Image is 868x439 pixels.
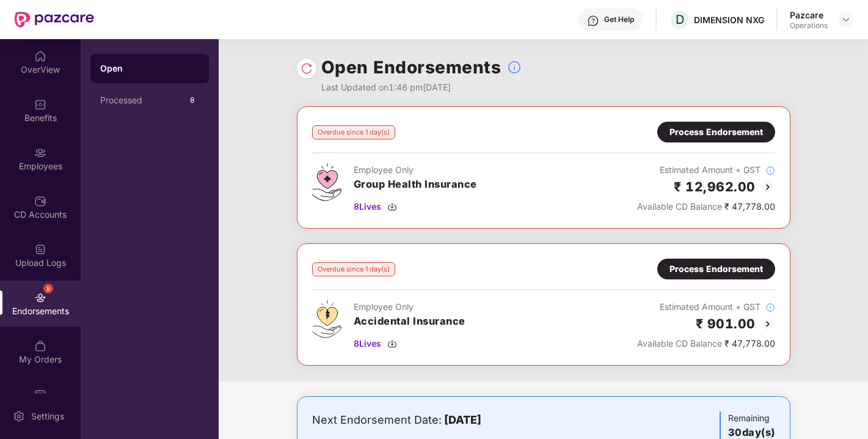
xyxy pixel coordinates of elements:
img: svg+xml;base64,PHN2ZyBpZD0iTXlfT3JkZXJzIiBkYXRhLW5hbWU9Ik15IE9yZGVycyIgeG1sbnM9Imh0dHA6Ly93d3cudz... [34,340,46,352]
div: ₹ 47,778.00 [637,200,775,213]
img: svg+xml;base64,PHN2ZyBpZD0iSW5mb18tXzMyeDMyIiBkYXRhLW5hbWU9IkluZm8gLSAzMngzMiIgeG1sbnM9Imh0dHA6Ly... [765,166,775,175]
img: svg+xml;base64,PHN2ZyBpZD0iRW5kb3JzZW1lbnRzIiB4bWxucz0iaHR0cDovL3d3dy53My5vcmcvMjAwMC9zdmciIHdpZH... [34,292,46,304]
img: svg+xml;base64,PHN2ZyB4bWxucz0iaHR0cDovL3d3dy53My5vcmcvMjAwMC9zdmciIHdpZHRoPSI0OS4zMjEiIGhlaWdodD... [312,300,341,338]
div: 8 [184,93,199,108]
div: Overdue since 1 day(s) [312,125,395,139]
span: 8 Lives [354,337,381,350]
div: Process Endorsement [669,125,763,139]
img: svg+xml;base64,PHN2ZyBpZD0iRG93bmxvYWQtMzJ4MzIiIHhtbG5zPSJodHRwOi8vd3d3LnczLm9yZy8yMDAwL3N2ZyIgd2... [387,339,397,349]
b: [DATE] [444,413,481,426]
img: svg+xml;base64,PHN2ZyBpZD0iUmVsb2FkLTMyeDMyIiB4bWxucz0iaHR0cDovL3d3dy53My5vcmcvMjAwMC9zdmciIHdpZH... [301,62,313,75]
div: Overdue since 1 day(s) [312,262,395,276]
div: 8 [43,284,53,293]
img: svg+xml;base64,PHN2ZyBpZD0iUGF6Y2FyZCIgeG1sbnM9Imh0dHA6Ly93d3cudzMub3JnLzIwMDAvc3ZnIiB3aWR0aD0iMj... [34,388,46,400]
img: svg+xml;base64,PHN2ZyBpZD0iVXBsb2FkX0xvZ3MiIGRhdGEtbmFtZT0iVXBsb2FkIExvZ3MiIHhtbG5zPSJodHRwOi8vd3... [34,243,46,256]
img: svg+xml;base64,PHN2ZyBpZD0iSG9tZSIgeG1sbnM9Imh0dHA6Ly93d3cudzMub3JnLzIwMDAvc3ZnIiB3aWR0aD0iMjAiIG... [34,50,46,62]
div: Last Updated on 1:46 pm[DATE] [321,81,522,94]
img: svg+xml;base64,PHN2ZyBpZD0iSGVscC0zMngzMiIgeG1sbnM9Imh0dHA6Ly93d3cudzMub3JnLzIwMDAvc3ZnIiB3aWR0aD... [587,15,599,27]
img: svg+xml;base64,PHN2ZyBpZD0iSW5mb18tXzMyeDMyIiBkYXRhLW5hbWU9IkluZm8gLSAzMngzMiIgeG1sbnM9Imh0dHA6Ly... [507,60,522,75]
h2: ₹ 901.00 [696,314,756,334]
span: 8 Lives [354,200,381,213]
div: Processed [100,95,184,105]
h3: Group Health Insurance [354,177,477,193]
span: Available CD Balance [637,201,722,212]
div: Next Endorsement Date: [312,411,613,429]
h2: ₹ 12,962.00 [674,177,756,197]
img: svg+xml;base64,PHN2ZyB4bWxucz0iaHR0cDovL3d3dy53My5vcmcvMjAwMC9zdmciIHdpZHRoPSI0Ny43MTQiIGhlaWdodD... [312,163,341,201]
img: svg+xml;base64,PHN2ZyBpZD0iQmFjay0yMHgyMCIgeG1sbnM9Imh0dHA6Ly93d3cudzMub3JnLzIwMDAvc3ZnIiB3aWR0aD... [760,180,775,194]
img: svg+xml;base64,PHN2ZyBpZD0iRW1wbG95ZWVzIiB4bWxucz0iaHR0cDovL3d3dy53My5vcmcvMjAwMC9zdmciIHdpZHRoPS... [34,147,46,159]
div: Employee Only [354,163,477,177]
div: Get Help [604,15,634,24]
img: svg+xml;base64,PHN2ZyBpZD0iQmVuZWZpdHMiIHhtbG5zPSJodHRwOi8vd3d3LnczLm9yZy8yMDAwL3N2ZyIgd2lkdGg9Ij... [34,98,46,111]
span: D [676,12,684,27]
h1: Open Endorsements [321,54,501,81]
div: Process Endorsement [669,262,763,276]
img: svg+xml;base64,PHN2ZyBpZD0iQmFjay0yMHgyMCIgeG1sbnM9Imh0dHA6Ly93d3cudzMub3JnLzIwMDAvc3ZnIiB3aWR0aD... [760,317,775,331]
div: Employee Only [354,300,465,314]
div: Estimated Amount + GST [637,300,775,314]
h3: Accidental Insurance [354,314,465,330]
img: svg+xml;base64,PHN2ZyBpZD0iQ0RfQWNjb3VudHMiIGRhdGEtbmFtZT0iQ0QgQWNjb3VudHMiIHhtbG5zPSJodHRwOi8vd3... [34,195,46,207]
div: Settings [27,410,68,422]
span: Available CD Balance [637,338,722,349]
div: ₹ 47,778.00 [637,337,775,350]
div: Operations [790,21,828,31]
img: svg+xml;base64,PHN2ZyBpZD0iRG93bmxvYWQtMzJ4MzIiIHhtbG5zPSJodHRwOi8vd3d3LnczLm9yZy8yMDAwL3N2ZyIgd2... [387,202,397,212]
img: svg+xml;base64,PHN2ZyBpZD0iU2V0dGluZy0yMHgyMCIgeG1sbnM9Imh0dHA6Ly93d3cudzMub3JnLzIwMDAvc3ZnIiB3aW... [13,410,25,422]
img: New Pazcare Logo [15,12,94,28]
img: svg+xml;base64,PHN2ZyBpZD0iRHJvcGRvd24tMzJ4MzIiIHhtbG5zPSJodHRwOi8vd3d3LnczLm9yZy8yMDAwL3N2ZyIgd2... [841,15,851,24]
div: DIMENSION NXG [694,14,764,26]
div: Open [100,62,199,75]
div: Pazcare [790,9,828,21]
div: Estimated Amount + GST [637,163,775,177]
img: svg+xml;base64,PHN2ZyBpZD0iSW5mb18tXzMyeDMyIiBkYXRhLW5hbWU9IkluZm8gLSAzMngzMiIgeG1sbnM9Imh0dHA6Ly... [765,303,775,312]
